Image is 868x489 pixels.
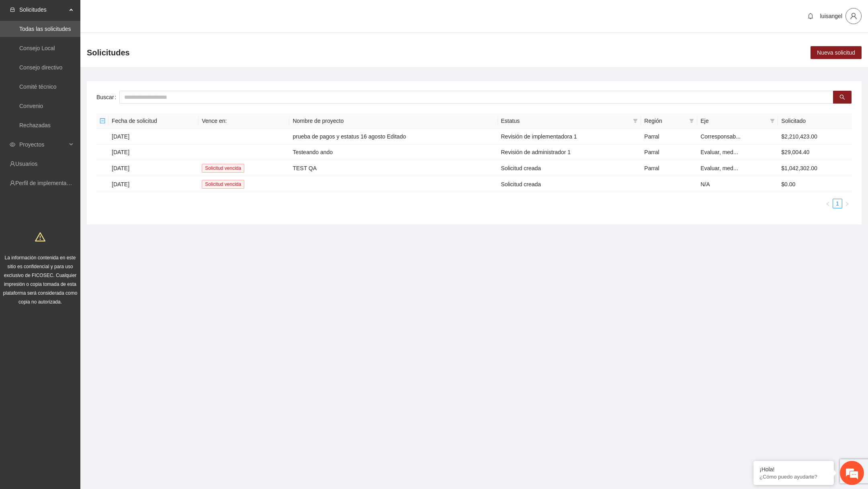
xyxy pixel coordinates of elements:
span: La información contenida en este sitio es confidencial y para uso exclusivo de FICOSEC. Cualquier... [3,255,78,305]
span: eye [10,142,15,147]
span: Solicitudes [19,2,67,18]
span: filter [768,115,776,127]
label: Buscar [96,91,119,104]
span: left [825,202,830,206]
a: Consejo directivo [19,64,62,71]
button: Nueva solicitud [811,46,862,59]
button: right [842,199,852,208]
span: user [846,12,861,20]
span: Solicitudes [87,46,130,59]
a: 1 [833,199,842,208]
span: Eje [700,116,767,125]
td: [DATE] [108,176,199,192]
a: Perfil de implementadora [15,180,78,186]
a: Usuarios [15,161,37,167]
span: Corresponsab... [700,133,741,140]
span: bell [805,13,817,19]
div: Chatee con nosotros ahora [42,41,135,51]
td: Solicitud creada [498,176,641,192]
span: filter [633,118,638,123]
td: Parral [641,129,697,145]
th: Solicitado [778,113,852,129]
span: filter [631,115,639,127]
button: left [823,199,833,208]
span: Solicitud vencida [202,180,244,189]
button: search [833,91,852,104]
span: Estatus [501,116,630,125]
th: Nombre de proyecto [289,113,497,129]
p: ¿Cómo puedo ayudarte? [759,474,828,480]
td: Revisión de administrador 1 [498,145,641,160]
span: Solicitud vencida [202,164,244,173]
td: Revisión de implementadora 1 [498,129,641,145]
div: Minimizar ventana de chat en vivo [132,4,151,23]
span: filter [770,118,775,123]
td: $1,042,302.00 [778,160,852,176]
td: TEST QA [289,160,497,176]
a: Comité técnico [19,84,57,90]
span: Evaluar, med... [700,149,738,155]
span: Proyectos [19,137,67,153]
span: Estamos en línea. [47,107,111,188]
li: Previous Page [823,199,833,208]
td: prueba de pagos y estatus 16 agosto Editado [289,129,497,145]
a: Convenio [19,103,43,109]
span: luisangel [820,13,842,19]
textarea: Escriba su mensaje y pulse “Intro” [4,219,153,247]
span: warning [35,232,45,242]
button: bell [804,10,817,22]
a: Consejo Local [19,45,55,51]
span: Región [644,116,686,125]
span: filter [689,118,694,123]
td: [DATE] [108,145,199,160]
a: Rechazadas [19,122,51,128]
span: search [839,94,845,101]
span: Evaluar, med... [700,165,738,171]
a: Todas las solicitudes [19,26,71,32]
td: $2,210,423.00 [778,129,852,145]
td: [DATE] [108,160,199,176]
td: [DATE] [108,129,199,145]
li: Next Page [842,199,852,208]
th: Fecha de solicitud [108,113,199,129]
li: 1 [833,199,842,208]
td: Solicitud creada [498,160,641,176]
th: Vence en: [199,113,289,129]
span: inbox [10,7,15,12]
td: $29,004.40 [778,145,852,160]
td: N/A [697,176,778,192]
span: Nueva solicitud [817,48,855,57]
span: minus-square [100,118,105,124]
span: filter [688,115,696,127]
td: Parral [641,145,697,160]
td: Testeando ando [289,145,497,160]
td: Parral [641,160,697,176]
td: $0.00 [778,176,852,192]
button: user [845,8,862,24]
div: ¡Hola! [759,466,828,473]
span: right [845,202,850,206]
